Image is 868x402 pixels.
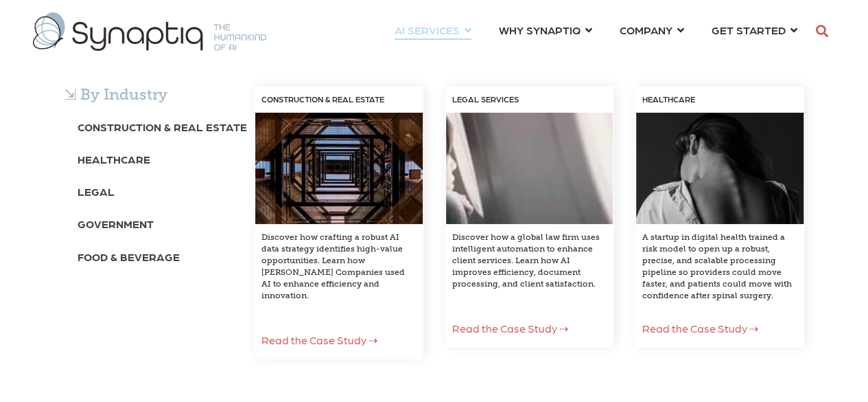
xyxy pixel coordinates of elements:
[712,21,786,39] span: GET STARTED
[620,21,672,39] span: COMPANY
[712,17,797,43] a: GET STARTED
[620,17,684,43] a: COMPANY
[395,21,460,39] span: AI SERVICES
[381,7,811,56] nav: menu
[499,21,580,39] span: WHY SYNAPTIQ
[33,12,266,51] img: synaptiq logo-1
[395,17,471,43] a: AI SERVICES
[499,17,592,43] a: WHY SYNAPTIQ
